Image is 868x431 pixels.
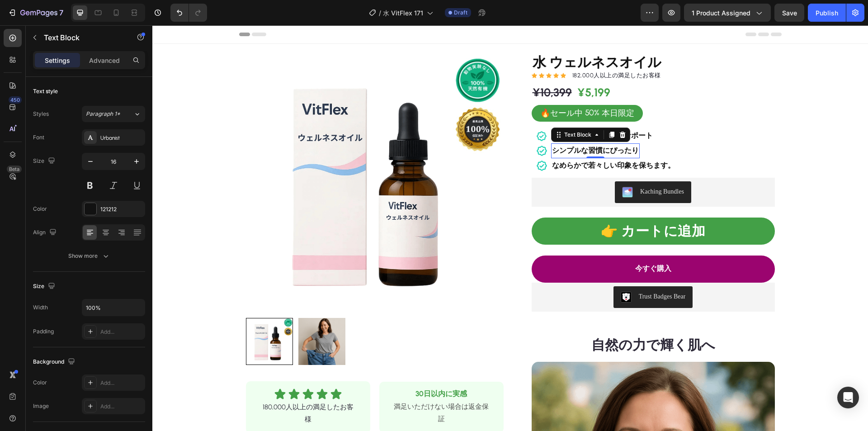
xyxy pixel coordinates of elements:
div: 🔥セール中 [387,81,432,95]
button: 1 product assigned [684,4,771,22]
button: 今すぐ購入 [379,230,623,257]
span: / [379,8,381,18]
div: ¥5,199 [424,59,459,76]
p: Settings [45,56,70,65]
div: 121212 [100,205,143,213]
input: Auto [82,299,145,316]
img: CLDR_q6erfwCEAE=.png [468,266,479,277]
span: Save [782,9,797,17]
button: Show more [33,248,145,264]
p: Advanced [89,56,120,65]
div: Size [33,155,57,167]
div: 本日限定 [448,81,483,95]
div: Font [33,133,44,142]
div: 50% [432,81,448,94]
strong: なめらかで若々しい印象を保ちます。 [400,136,523,144]
span: 水 VitFlex 171 [383,8,423,18]
div: Open Intercom Messenger [837,387,859,408]
span: 1 product assigned [692,8,750,18]
iframe: Design area [152,25,868,431]
div: Color [33,205,47,213]
button: 7 [4,4,67,22]
div: Width [33,303,48,312]
button: Kaching Bundles [462,156,539,178]
p: 7 [59,7,63,18]
div: Image [33,402,49,410]
div: Text Block [410,105,441,114]
div: 今すぐ購入 [483,237,519,250]
div: Add... [100,379,143,387]
div: Align [33,227,58,239]
div: Styles [33,110,49,118]
button: 👉 カートに追加 [379,192,623,219]
div: Rich Text Editor. Editing area: main [399,118,487,133]
button: Paragraph 1* [82,106,145,122]
span: 182,000人以上の満足したお客様 [420,47,509,53]
div: 👉 カートに追加 [448,195,553,216]
button: Publish [808,4,846,22]
div: Urbanist [100,134,143,142]
div: Add... [100,328,143,336]
h1: 水 ウェルネスオイル [379,29,623,45]
span: Draft [454,9,467,17]
strong: 30日以内に実感 [263,364,315,373]
button: Save [774,4,804,22]
div: Beta [7,166,22,173]
strong: シンプルな習慣にぴったり [400,121,486,129]
div: Size [33,280,57,293]
button: Trust Badges Bear [461,261,541,283]
div: Undo/Redo [170,4,207,22]
div: Text style [33,87,58,95]
div: Show more [68,251,110,260]
div: Rich Text Editor. Editing area: main [398,103,501,118]
div: Padding [33,327,54,336]
strong: 自然の力で輝く肌へ [439,311,563,328]
p: Text Block [44,32,121,43]
span: Paragraph 1* [86,110,120,118]
div: Kaching Bundles [488,161,532,171]
div: Add... [100,403,143,411]
div: Background [33,356,77,368]
div: ¥10,399 [379,59,420,76]
div: Publish [816,8,838,18]
img: KachingBundles.png [470,161,481,172]
span: 満足いただけない場合は返金保証 [241,377,336,398]
div: 450 [9,96,22,104]
div: Color [33,379,47,387]
div: Trust Badges Bear [486,266,533,276]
